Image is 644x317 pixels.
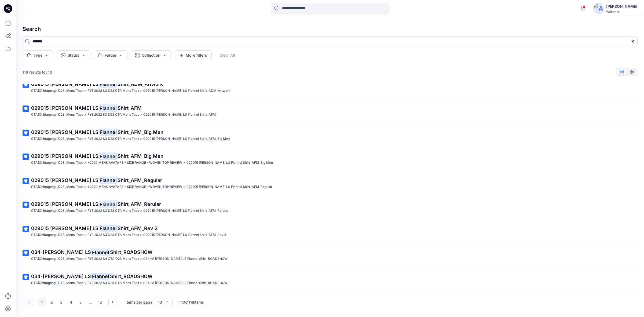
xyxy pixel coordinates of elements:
[140,136,142,142] p: >
[143,88,230,94] p: 029015 GEORGE GE LS Flannel Shirt_ADM_Artwork
[118,225,158,231] span: Shirt_AFM_Rev 2
[118,105,142,111] span: Shirt_AFM
[57,298,65,306] button: 3
[143,232,226,238] p: 029015 GEORGE GE LS Flannel Shirt_AFM_Rev 2
[31,177,98,183] span: 029015 [PERSON_NAME] LS
[118,129,163,135] span: Shirt_AFM_Big Men
[118,81,163,87] span: Shirt_ADM_Artwork
[183,160,185,166] p: >
[31,256,83,262] p: CTA(Chittagong)_D23_Mens_Tops
[31,208,83,214] p: CTA(Chittagong)_D23_Mens_Tops
[98,176,118,184] mark: Flannel
[31,88,83,94] p: CTA(Chittagong)_D23_Mens_Tops
[84,112,86,118] p: >
[31,225,98,231] span: 029015 [PERSON_NAME] LS
[178,299,204,305] p: 1 - 10 of 118 items
[38,298,46,306] button: 1
[593,3,604,14] img: avatar
[31,232,83,238] p: CTA(Chittagong)_D23_Mens_Tops
[118,201,161,207] span: Shirt_AFM_Rerular
[19,173,641,193] a: 029015 [PERSON_NAME] LSFlannelShirt_AFM_RegularCTA(Chittagong)_D23_Mens_Tops>*2020 MENS AVATARS -...
[143,136,230,142] p: 029015 GEORGE GE LS Flannel Shirt_AFM_Big Men
[110,274,152,279] span: Shirt_ROADSHOW
[87,160,182,166] p: *2020 MENS AVATARS - SIZE RANGE - WOVEN TOP REVIEW
[91,272,110,280] mark: Flannel
[31,136,83,142] p: CTA(Chittagong)_D23_Mens_Tops
[31,249,91,255] span: 034-[PERSON_NAME] LS
[86,298,94,306] div: ...
[19,149,641,169] a: 029015 [PERSON_NAME] LSFlannelShirt_AFM_Big MenCTA(Chittagong)_D23_Mens_Tops>*2020 MENS AVATARS -...
[98,152,118,160] mark: Flannel
[140,256,142,262] p: >
[98,104,118,112] mark: Flannel
[84,256,86,262] p: >
[23,69,52,75] p: 118 results found
[47,298,56,306] button: 2
[118,177,162,183] span: Shirt_AFM_Regular
[18,21,642,37] h4: Search
[57,50,90,60] button: Status
[31,160,83,166] p: CTA(Chittagong)_D23_Mens_Tops
[186,184,272,190] p: 029015 GEORGE GE LS Flannel Shirt_AFM_Regular
[186,160,273,166] p: 029015 GEORGE GE LS Flannel Shirt_AFM_Big Men
[23,50,53,60] button: Type
[98,80,118,88] mark: Flannel
[140,280,142,286] p: >
[31,112,83,118] p: CTA(Chittagong)_D23_Mens_Tops
[19,77,641,97] a: 029015 [PERSON_NAME] LSFlannelShirt_ADM_ArtworkCTA(Chittagong)_D23_Mens_Tops>FYE 2022 S3 D23 CTA ...
[98,224,118,232] mark: Flannel
[143,112,216,118] p: 029015 GEORGE GE LS Flannel Shirt_AFM
[140,232,142,238] p: >
[84,280,86,286] p: >
[140,208,142,214] p: >
[158,299,162,305] div: 10
[31,201,98,207] span: 029015 [PERSON_NAME] LS
[143,208,229,214] p: 029015 GEORGE GE LS Flannel Shirt_AFM_Rerular
[31,129,98,135] span: 029015 [PERSON_NAME] LS
[183,184,185,190] p: >
[19,101,641,121] a: 029015 [PERSON_NAME] LSFlannelShirt_AFMCTA(Chittagong)_D23_Mens_Tops>FYE 2022 S3 D23 CTA Mens Top...
[87,112,139,118] p: FYE 2022 S3 D23 CTA Mens Tops
[118,153,163,159] span: Shirt_AFM_Big Men
[31,105,98,111] span: 029015 [PERSON_NAME] LS
[84,136,86,142] p: >
[91,249,110,256] mark: Flannel
[94,50,127,60] button: Folder
[96,298,104,306] button: 12
[87,232,139,238] p: FYE 2022 S3 D23 CTA Mens Tops
[19,125,641,145] a: 029015 [PERSON_NAME] LSFlannelShirt_AFM_Big MenCTA(Chittagong)_D23_Mens_Tops>FYE 2022 S3 D23 CTA ...
[31,184,83,190] p: CTA(Chittagong)_D23_Mens_Tops
[84,160,86,166] p: >
[31,153,98,159] span: 029015 [PERSON_NAME] LS
[19,221,641,241] a: 029015 [PERSON_NAME] LSFlannelShirt_AFM_Rev 2CTA(Chittagong)_D23_Mens_Tops>FYE 2022 S3 D23 CTA Me...
[87,256,139,262] p: FYE 2022 S4 CTA D23 Mens Tops
[140,88,142,94] p: >
[175,50,212,60] button: More filters
[31,274,91,279] span: 034-[PERSON_NAME] LS
[84,232,86,238] p: >
[84,208,86,214] p: >
[31,280,83,286] p: CTA(Chittagong)_D23_Mens_Tops
[87,88,139,94] p: FYE 2022 S3 D23 CTA Mens Tops
[98,201,118,208] mark: Flannel
[143,280,228,286] p: 034-M GEORGE GE LS Flannel Shirt_ROADSHOW
[19,245,641,265] a: 034-[PERSON_NAME] LSFlannelShirt_ROADSHOWCTA(Chittagong)_D23_Mens_Tops>FYE 2022 S4 CTA D23 Mens T...
[140,112,142,118] p: >
[87,184,182,190] p: *2020 MENS AVATARS - SIZE RANGE - WOVEN TOP REVIEW
[19,269,641,289] a: 034-[PERSON_NAME] LSFlannelShirt_ROADSHOWCTA(Chittagong)_D23_Mens_Tops>FYE 2022 S3 D23 CTA Mens T...
[143,256,228,262] p: 034-M GEORGE GE LS Flannel Shirt_ROADSHOW
[110,249,152,255] span: Shirt_ROADSHOW
[87,136,139,142] p: FYE 2022 S3 D23 CTA Mens Tops
[31,81,98,87] span: 029015 [PERSON_NAME] LS
[67,298,75,306] button: 4
[98,128,118,136] mark: Flannel
[84,88,86,94] p: >
[19,197,641,217] a: 029015 [PERSON_NAME] LSFlannelShirt_AFM_RerularCTA(Chittagong)_D23_Mens_Tops>FYE 2022 S3 D23 CTA ...
[606,3,637,10] div: [PERSON_NAME]
[87,280,139,286] p: FYE 2022 S3 D23 CTA Mens Tops
[126,299,152,305] p: Items per page
[131,50,171,60] button: Collection
[87,208,139,214] p: FYE 2022 S3 D23 CTA Mens Tops
[606,10,637,14] div: Walmart
[76,298,85,306] button: 5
